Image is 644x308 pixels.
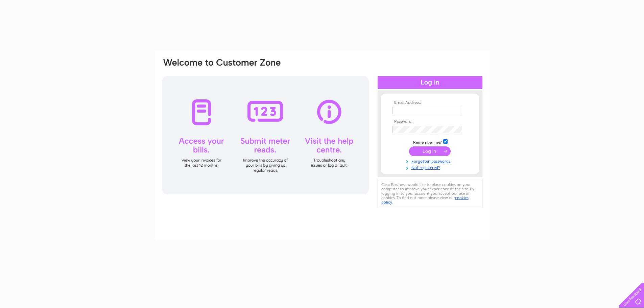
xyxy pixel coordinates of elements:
div: Clear Business would like to place cookies on your computer to improve your experience of the sit... [378,179,482,208]
a: Not registered? [392,164,469,170]
a: Forgotten password? [392,158,469,164]
th: Email Address: [391,100,469,105]
input: Submit [409,146,451,156]
th: Password: [391,119,469,124]
a: cookies policy [381,195,469,205]
td: Remember me? [391,138,469,145]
